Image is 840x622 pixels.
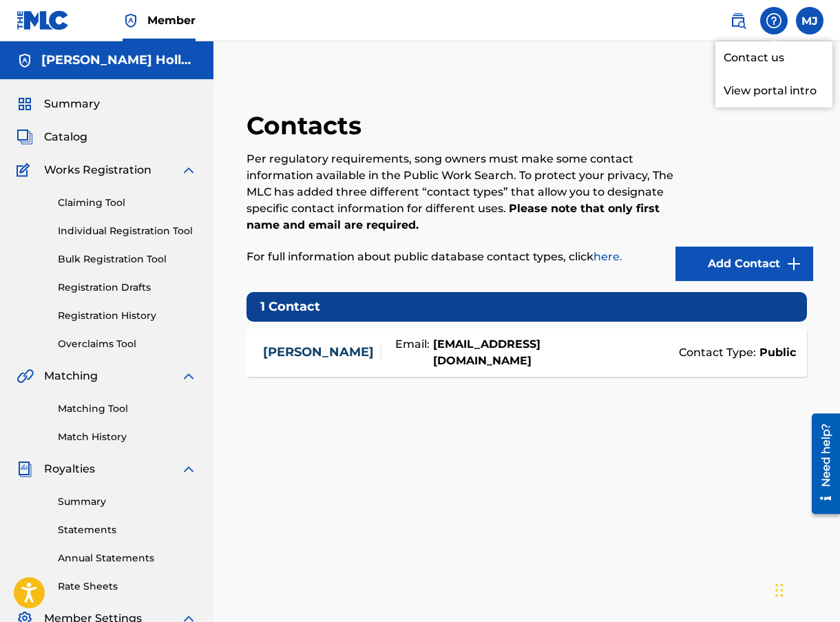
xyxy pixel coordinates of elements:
img: MLC Logo [17,10,70,30]
strong: [EMAIL_ADDRESS][DOMAIN_NAME] [430,336,540,369]
div: User Menu [796,7,823,34]
a: Public Search [724,7,752,34]
span: Matching [44,368,98,384]
span: Works Registration [44,162,151,178]
a: Claiming Tool [58,196,197,210]
span: Summary [44,96,100,112]
div: Drag [775,570,784,611]
img: Summary [17,96,33,112]
iframe: Chat Widget [771,556,840,622]
img: help [766,12,782,29]
a: Contact us [715,41,832,74]
a: Summary [58,495,197,509]
img: expand [180,162,197,178]
div: Email: [381,336,540,369]
a: Annual Statements [58,551,197,566]
img: 9d2ae6d4665cec9f34b9.svg [786,256,802,272]
a: Statements [58,523,197,537]
a: Bulk Registration Tool [58,252,197,267]
img: expand [180,368,197,384]
span: Royalties [44,461,95,477]
a: SummarySummary [17,96,100,112]
img: Top Rightsholder [123,12,139,29]
p: Per regulatory requirements, song owners must make some contact information available in the Publ... [246,151,675,234]
img: Royalties [17,461,33,477]
div: Contact Type: [540,344,795,361]
a: Match History [58,430,197,444]
img: Works Registration [17,162,34,178]
iframe: Resource Center [801,408,840,519]
img: Accounts [17,52,33,69]
img: expand [180,461,197,477]
a: here. [594,250,622,263]
p: For full information about public database contact types, click [246,249,675,265]
a: Rate Sheets [58,579,197,594]
h5: Michael Jamell HollywoodPkr [41,52,197,68]
p: View portal intro [715,74,832,107]
a: Individual Registration Tool [58,224,197,238]
img: Matching [17,368,34,384]
h5: 1 Contact [246,292,807,322]
a: Add Contact [675,247,813,281]
a: Matching Tool [58,402,197,416]
h2: Contacts [246,110,368,141]
span: Catalog [44,129,87,145]
img: Catalog [17,129,33,145]
img: search [730,12,746,29]
a: Overclaims Tool [58,337,197,351]
a: [PERSON_NAME] [263,344,374,360]
a: Registration Drafts [58,280,197,295]
div: Help [760,7,788,34]
a: CatalogCatalog [17,129,87,145]
a: Registration History [58,309,197,323]
span: Member [147,12,196,28]
strong: Public [756,344,796,361]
